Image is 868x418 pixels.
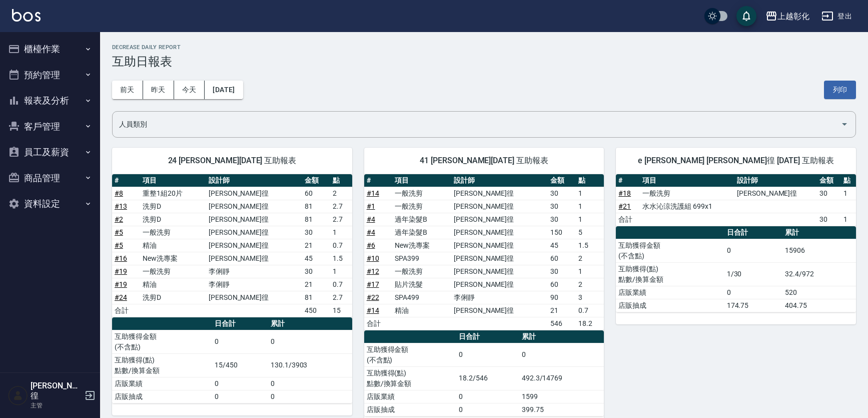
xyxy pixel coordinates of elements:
[330,291,352,304] td: 2.7
[548,239,576,252] td: 45
[628,156,844,166] span: e [PERSON_NAME] [PERSON_NAME]徨 [DATE] 互助報表
[736,6,756,26] button: save
[364,317,392,330] td: 合計
[548,265,576,278] td: 30
[4,139,96,165] button: 員工及薪資
[302,304,330,317] td: 450
[456,366,519,390] td: 18.2/546
[330,252,352,265] td: 1.5
[117,116,836,133] input: 人員名稱
[616,239,724,262] td: 互助獲得金額 (不含點)
[140,278,206,291] td: 精油
[112,44,856,51] h2: Decrease Daily Report
[302,187,330,200] td: 60
[268,353,352,377] td: 130.1/3903
[115,267,127,275] a: #19
[576,187,604,200] td: 1
[12,9,41,22] img: Logo
[115,228,123,236] a: #5
[548,304,576,317] td: 21
[367,293,379,301] a: #22
[392,174,451,187] th: 項目
[330,200,352,213] td: 2.7
[392,278,451,291] td: 貼片洗髮
[367,267,379,275] a: #12
[367,241,375,249] a: #6
[206,174,302,187] th: 設計師
[519,366,604,390] td: 492.3/14769
[212,353,268,377] td: 15/450
[392,291,451,304] td: SPA499
[268,317,352,330] th: 累計
[330,278,352,291] td: 0.7
[548,174,576,187] th: 金額
[206,278,302,291] td: 李俐靜
[31,381,82,401] h5: [PERSON_NAME]徨
[548,200,576,213] td: 30
[841,174,856,187] th: 點
[367,215,375,223] a: #4
[456,343,519,366] td: 0
[31,401,82,410] p: 主管
[576,317,604,330] td: 18.2
[112,317,352,403] table: a dense table
[330,265,352,278] td: 1
[841,213,856,226] td: 1
[367,280,379,288] a: #17
[115,202,127,210] a: #13
[451,239,548,252] td: [PERSON_NAME]徨
[330,304,352,317] td: 15
[212,390,268,403] td: 0
[212,330,268,353] td: 0
[364,343,457,366] td: 互助獲得金額 (不含點)
[364,403,457,416] td: 店販抽成
[124,156,340,166] span: 24 [PERSON_NAME][DATE] 互助報表
[456,390,519,403] td: 0
[364,174,392,187] th: #
[817,7,856,26] button: 登出
[519,330,604,343] th: 累計
[302,278,330,291] td: 21
[640,174,734,187] th: 項目
[724,239,783,262] td: 0
[367,254,379,262] a: #10
[519,343,604,366] td: 0
[302,291,330,304] td: 81
[115,293,127,301] a: #24
[616,213,640,226] td: 合計
[392,252,451,265] td: SPA399
[576,213,604,226] td: 1
[268,377,352,390] td: 0
[576,278,604,291] td: 2
[777,10,809,23] div: 上越彰化
[548,317,576,330] td: 546
[616,226,856,312] table: a dense table
[841,187,856,200] td: 1
[616,286,724,299] td: 店販業績
[782,226,856,239] th: 累計
[724,299,783,312] td: 174.75
[451,213,548,226] td: [PERSON_NAME]徨
[824,81,856,99] button: 列印
[451,291,548,304] td: 李俐靜
[140,200,206,213] td: 洗剪D
[330,174,352,187] th: 點
[451,200,548,213] td: [PERSON_NAME]徨
[451,265,548,278] td: [PERSON_NAME]徨
[451,304,548,317] td: [PERSON_NAME]徨
[140,187,206,200] td: 重整1組20片
[734,174,817,187] th: 設計師
[302,174,330,187] th: 金額
[4,88,96,114] button: 報表及分析
[205,81,243,99] button: [DATE]
[392,239,451,252] td: New洗專案
[206,252,302,265] td: [PERSON_NAME]徨
[576,226,604,239] td: 5
[548,291,576,304] td: 90
[640,200,734,213] td: 水水沁涼洗護組 699x1
[392,200,451,213] td: 一般洗剪
[8,385,28,405] img: Person
[4,165,96,191] button: 商品管理
[364,174,604,330] table: a dense table
[519,390,604,403] td: 1599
